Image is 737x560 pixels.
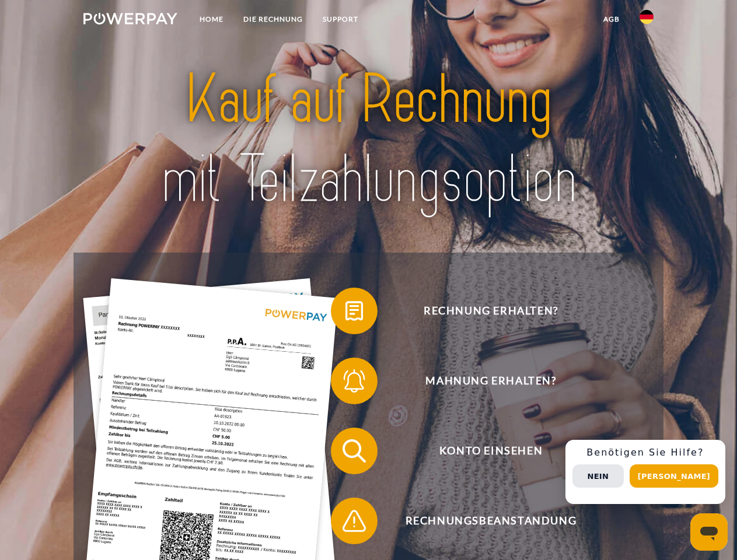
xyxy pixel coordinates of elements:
a: Home [190,9,233,30]
button: Konto einsehen [331,428,634,474]
img: qb_bill.svg [340,296,369,325]
iframe: Schaltfläche zum Öffnen des Messaging-Fensters [690,513,728,551]
button: [PERSON_NAME] [630,464,718,488]
a: SUPPORT [313,9,368,30]
span: Mahnung erhalten? [348,358,634,404]
button: Rechnung erhalten? [331,288,634,334]
img: qb_warning.svg [340,506,369,535]
a: agb [593,9,630,30]
button: Mahnung erhalten? [331,358,634,404]
img: qb_search.svg [340,436,369,466]
h3: Benötigen Sie Hilfe? [572,447,718,459]
span: Rechnung erhalten? [348,288,634,334]
img: de [640,10,654,24]
span: Rechnungsbeanstandung [348,498,634,544]
span: Konto einsehen [348,428,634,474]
a: DIE RECHNUNG [233,9,313,30]
img: title-powerpay_de.svg [111,56,626,223]
button: Rechnungsbeanstandung [331,498,634,544]
img: logo-powerpay-white.svg [83,13,177,24]
img: qb_bell.svg [340,366,369,395]
div: Schnellhilfe [565,440,725,504]
button: Nein [572,464,624,488]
